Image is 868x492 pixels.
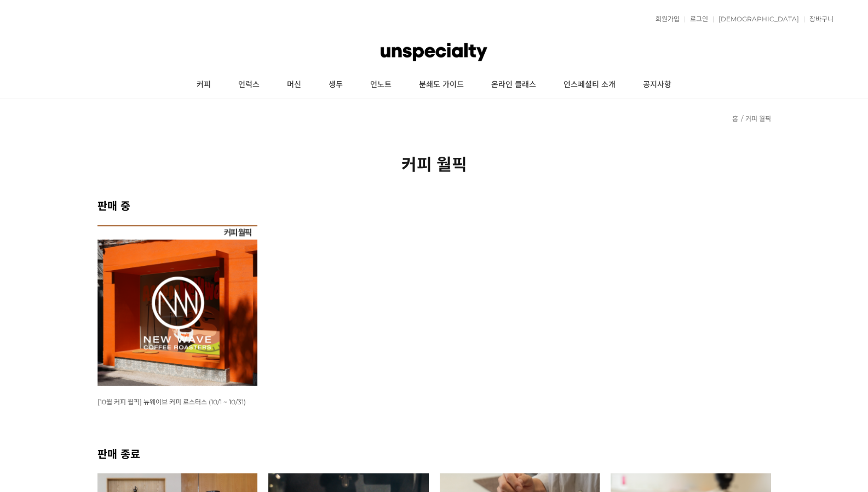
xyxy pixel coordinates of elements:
a: 머신 [273,71,315,99]
a: 장바구니 [804,16,833,22]
a: 커피 월픽 [745,115,771,123]
a: 온라인 클래스 [478,71,550,99]
img: [10월 커피 월픽] 뉴웨이브 커피 로스터스 (10/1 ~ 10/31) [97,225,258,386]
a: 로그인 [685,16,708,22]
a: 회원가입 [650,16,680,22]
a: 생두 [315,71,357,99]
a: 분쇄도 가이드 [405,71,478,99]
a: [DEMOGRAPHIC_DATA] [713,16,799,22]
h2: 판매 종료 [97,445,771,461]
a: 언노트 [357,71,405,99]
a: 커피 [183,71,225,99]
h2: 커피 월픽 [97,151,771,175]
a: 언럭스 [225,71,273,99]
a: [10월 커피 월픽] 뉴웨이브 커피 로스터스 (10/1 ~ 10/31) [97,397,246,406]
a: 공지사항 [629,71,685,99]
h2: 판매 중 [97,197,771,213]
a: 언스페셜티 소개 [550,71,629,99]
a: 홈 [732,115,738,123]
img: 언스페셜티 몰 [381,36,487,68]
